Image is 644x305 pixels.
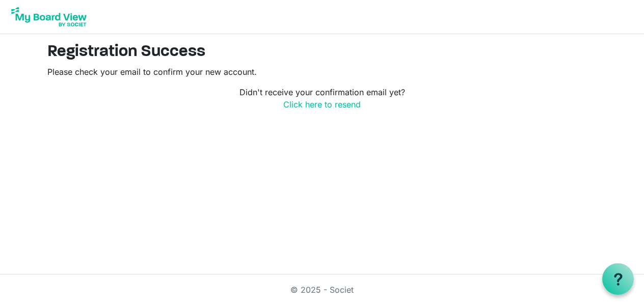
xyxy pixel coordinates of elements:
p: Please check your email to confirm your new account. [47,66,597,78]
a: © 2025 - Societ [290,285,354,295]
img: My Board View Logo [8,4,90,30]
a: Click here to resend [283,99,361,109]
p: Didn't receive your confirmation email yet? [47,86,597,110]
h2: Registration Success [47,42,597,62]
